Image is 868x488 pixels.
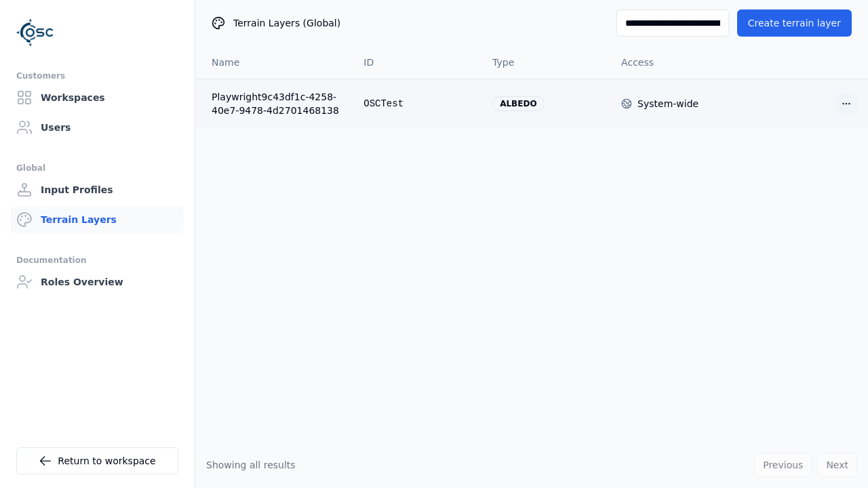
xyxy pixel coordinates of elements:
a: Playwright9c43df1c-4258-40e7-9478-4d2701468138 [212,90,342,117]
span: Showing all results [206,460,296,470]
th: Access [610,46,739,79]
a: Workspaces [11,84,184,111]
a: Terrain Layers [11,206,184,233]
div: Documentation [16,252,178,268]
a: Input Profiles [11,176,184,203]
button: Create terrain layer [737,9,852,37]
a: Roles Overview [11,268,184,296]
th: Type [481,46,610,79]
th: Name [195,46,353,79]
a: Users [11,114,184,141]
span: Terrain Layers (Global) [233,16,340,30]
a: Return to workspace [16,447,178,474]
div: Customers [16,68,178,84]
th: ID [353,46,481,79]
div: Global [16,160,178,176]
img: Logo [16,14,54,52]
div: OSCTest [363,97,471,110]
div: System-wide [637,97,698,110]
div: albedo [492,96,544,111]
